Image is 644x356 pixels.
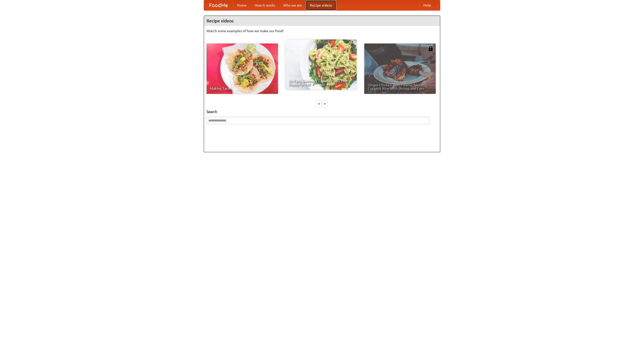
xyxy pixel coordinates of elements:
img: 483408.png [428,46,433,51]
span: Making Tacos [210,87,274,90]
a: Help [419,0,435,10]
span: An Easy, Summery Tomato Pasta That's Ready for Fall [289,79,353,86]
a: How it works [251,0,279,10]
a: Who we are [279,0,306,10]
h5: Search [207,109,437,114]
div: » [323,100,327,107]
a: An Easy, Summery Tomato Pasta That's Ready for Fall [285,39,357,90]
div: « [317,100,321,107]
a: Making Tacos [207,44,278,94]
p: Watch some examples of how we make our food! [207,28,437,33]
a: Recipe videos [306,0,336,10]
a: Home [233,0,251,10]
h4: Recipe videos [204,16,440,26]
a: FoodMe [204,0,233,10]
